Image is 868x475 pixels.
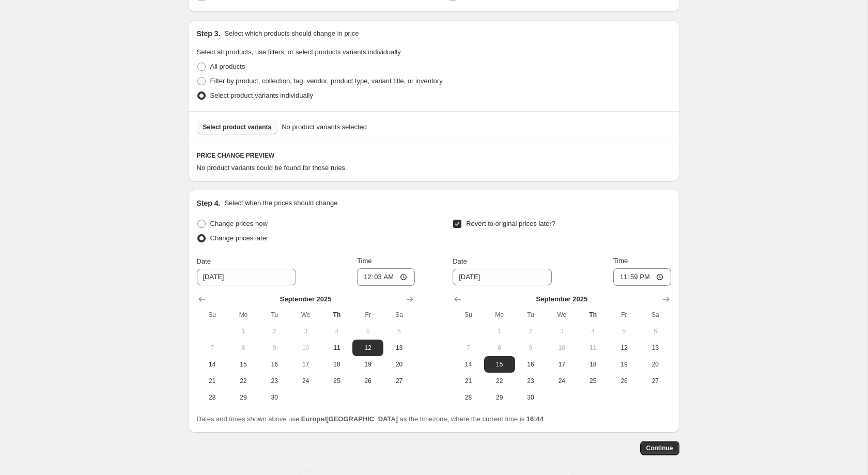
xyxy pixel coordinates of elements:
th: Monday [484,307,515,323]
span: 18 [326,360,348,369]
span: 21 [201,377,224,385]
span: 13 [644,344,667,352]
button: Show next month, October 2025 [659,292,673,307]
th: Thursday [321,307,352,323]
span: 22 [488,377,511,385]
span: Revert to original prices later? [466,220,555,227]
span: 5 [357,327,379,335]
span: 20 [644,360,667,369]
span: We [294,311,317,319]
span: 4 [581,327,604,335]
span: Date [197,257,211,265]
span: Mo [488,311,511,319]
span: Sa [388,311,410,319]
span: Date [453,257,467,265]
span: 11 [326,344,348,352]
span: 28 [201,393,224,402]
button: Tuesday September 16 2025 [259,356,290,373]
button: Monday September 8 2025 [228,340,259,356]
button: Saturday September 13 2025 [640,340,671,356]
h2: Step 4. [197,198,221,208]
b: Europe/[GEOGRAPHIC_DATA] [301,415,398,423]
th: Friday [352,307,383,323]
span: 21 [457,377,479,385]
span: No product variants could be found for those rules. [197,164,347,172]
span: Change prices later [210,234,269,242]
span: 3 [550,327,573,335]
button: Monday September 1 2025 [228,323,259,340]
span: Select product variants [203,123,272,131]
button: Monday September 8 2025 [484,340,515,356]
button: Sunday September 14 2025 [453,356,484,373]
span: All products [210,63,245,70]
span: 1 [488,327,511,335]
span: 14 [201,360,224,369]
span: 4 [326,327,348,335]
p: Select which products should change in price [224,28,359,39]
span: 16 [263,360,286,369]
button: Select product variants [197,120,278,134]
span: 27 [388,377,410,385]
th: Monday [228,307,259,323]
span: Fr [357,311,379,319]
span: Dates and times shown above use as the timezone, where the current time is [197,415,544,423]
button: Monday September 15 2025 [484,356,515,373]
button: Tuesday September 30 2025 [515,389,546,406]
b: 16:44 [526,415,544,423]
span: 19 [613,360,636,369]
span: 14 [457,360,479,369]
button: Show previous month, August 2025 [451,292,465,307]
button: Friday September 12 2025 [352,340,383,356]
button: Friday September 5 2025 [352,323,383,340]
button: Saturday September 20 2025 [383,356,414,373]
span: Time [357,257,371,265]
th: Tuesday [515,307,546,323]
span: Select product variants individually [210,91,313,99]
span: 25 [581,377,604,385]
button: Thursday September 4 2025 [321,323,352,340]
span: 6 [644,327,667,335]
span: 2 [263,327,286,335]
span: 24 [294,377,317,385]
span: 25 [326,377,348,385]
span: 15 [232,360,255,369]
button: Thursday September 25 2025 [577,373,608,389]
button: Show next month, October 2025 [402,292,417,307]
button: Sunday September 28 2025 [197,389,228,406]
span: 1 [232,327,255,335]
button: Sunday September 28 2025 [453,389,484,406]
span: No product variants selected [282,122,367,132]
button: Tuesday September 23 2025 [259,373,290,389]
button: Sunday September 7 2025 [197,340,228,356]
span: Time [613,257,628,265]
button: Tuesday September 16 2025 [515,356,546,373]
span: 8 [232,344,255,352]
span: Tu [519,311,542,319]
button: Wednesday September 17 2025 [290,356,321,373]
button: Tuesday September 30 2025 [259,389,290,406]
th: Thursday [577,307,608,323]
button: Wednesday September 3 2025 [290,323,321,340]
button: Thursday September 18 2025 [577,356,608,373]
span: 10 [550,344,573,352]
span: 26 [613,377,636,385]
span: 24 [550,377,573,385]
span: 23 [263,377,286,385]
button: Monday September 29 2025 [228,389,259,406]
span: 8 [488,344,511,352]
button: Friday September 5 2025 [609,323,640,340]
th: Friday [609,307,640,323]
span: 30 [263,393,286,402]
button: Tuesday September 9 2025 [259,340,290,356]
span: 29 [488,393,511,402]
button: Today Thursday September 11 2025 [321,340,352,356]
input: 9/11/2025 [453,269,552,285]
span: 27 [644,377,667,385]
button: Sunday September 21 2025 [197,373,228,389]
span: Th [581,311,604,319]
button: Wednesday September 10 2025 [546,340,577,356]
button: Thursday September 25 2025 [321,373,352,389]
button: Tuesday September 23 2025 [515,373,546,389]
button: Friday September 26 2025 [609,373,640,389]
th: Saturday [383,307,414,323]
